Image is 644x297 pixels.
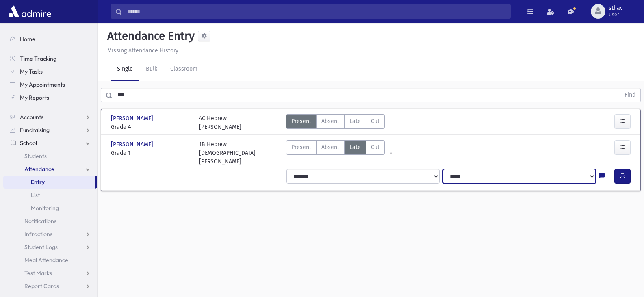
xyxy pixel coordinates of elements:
span: Time Tracking [20,55,56,62]
span: [PERSON_NAME] [111,140,155,149]
span: My Tasks [20,68,43,75]
span: Meal Attendance [24,256,68,264]
a: My Reports [3,91,97,104]
span: [PERSON_NAME] [111,114,155,123]
a: Home [3,33,97,46]
div: 4C Hebrew [PERSON_NAME] [199,114,241,131]
a: Time Tracking [3,52,97,65]
div: AttTypes [286,140,385,166]
span: Accounts [20,113,43,121]
a: Infractions [3,228,97,241]
div: 1B Hebrew [DEMOGRAPHIC_DATA][PERSON_NAME] [199,140,279,166]
span: Entry [31,178,45,186]
u: Missing Attendance History [107,47,178,54]
a: Meal Attendance [3,254,97,267]
input: Search [122,4,510,19]
a: Missing Attendance History [104,47,178,54]
a: Fundraising [3,124,97,137]
span: Student Logs [24,243,58,251]
span: User [609,11,623,18]
a: Student Logs [3,241,97,254]
span: Infractions [24,230,52,238]
a: My Appointments [3,78,97,91]
span: Fundraising [20,126,50,134]
a: Students [3,150,97,163]
span: Grade 4 [111,123,191,131]
span: Cut [371,143,379,152]
a: List [3,189,97,202]
span: Attendance [24,165,54,173]
a: Notifications [3,215,97,228]
span: Monitoring [31,204,59,212]
div: AttTypes [286,114,385,131]
h5: Attendance Entry [104,29,195,43]
a: Monitoring [3,202,97,215]
span: Grade 1 [111,149,191,157]
span: Students [24,152,47,160]
a: My Tasks [3,65,97,78]
a: Single [111,58,139,81]
a: Report Cards [3,280,97,293]
span: Test Marks [24,269,52,277]
span: My Reports [20,94,49,101]
span: Report Cards [24,282,59,290]
span: Home [20,35,35,43]
span: Absent [321,143,339,152]
span: List [31,191,40,199]
span: Present [291,143,311,152]
span: Late [349,143,361,152]
button: Find [620,88,640,102]
a: Bulk [139,58,164,81]
a: Attendance [3,163,97,176]
span: My Appointments [20,81,65,88]
a: Classroom [164,58,204,81]
span: Cut [371,117,379,126]
a: School [3,137,97,150]
span: Late [349,117,361,126]
a: Entry [3,176,95,189]
a: Accounts [3,111,97,124]
span: sthav [609,5,623,11]
span: Present [291,117,311,126]
span: School [20,139,37,147]
a: Test Marks [3,267,97,280]
span: Absent [321,117,339,126]
img: AdmirePro [7,3,53,20]
span: Notifications [24,217,56,225]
